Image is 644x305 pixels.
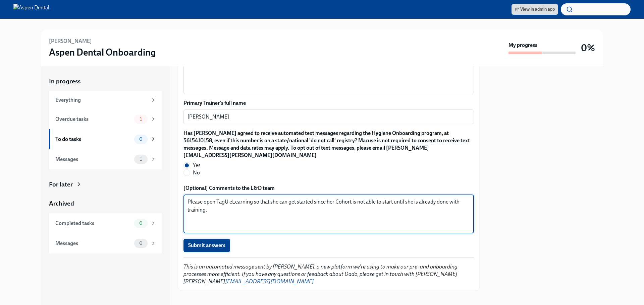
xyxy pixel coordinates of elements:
[49,213,162,233] a: Completed tasks0
[135,241,147,246] span: 0
[512,4,558,15] a: View in admin app
[55,136,131,143] div: To do tasks
[49,129,162,149] a: To do tasks0
[55,240,131,247] div: Messages
[49,149,162,169] a: Messages1
[49,77,162,86] a: In progress
[515,6,555,13] span: View in admin app
[193,169,200,176] span: No
[135,137,147,142] span: 0
[187,59,470,91] textarea: 8:00 to 5:00 Mon-Thur; 8:00 to 1:00 [DATE]; 7:45am Huddle.
[55,220,131,227] div: Completed tasks
[183,239,230,252] button: Submit answers
[13,4,49,15] img: Aspen Dental
[183,263,458,285] em: This is an automated message sent by [PERSON_NAME], a new platform we're using to make our pre- a...
[49,91,162,109] a: Everything
[581,42,595,54] h3: 0%
[136,117,146,122] span: 1
[188,242,225,249] span: Submit answers
[135,221,147,226] span: 0
[508,42,537,49] strong: My progress
[136,157,146,162] span: 1
[49,199,162,208] a: Archived
[55,156,131,163] div: Messages
[187,113,470,121] textarea: [PERSON_NAME]
[49,233,162,253] a: Messages0
[183,184,474,192] label: [Optional] Comments to the L&D team
[49,180,162,189] a: For later
[225,278,314,285] a: [EMAIL_ADDRESS][DOMAIN_NAME]
[49,46,156,58] h3: Aspen Dental Onboarding
[187,198,470,230] textarea: Please open TagU eLearning so that she can get started since her Cohort is not able to start unti...
[193,162,201,169] span: Yes
[49,180,73,189] div: For later
[49,109,162,129] a: Overdue tasks1
[183,99,474,107] label: Primary Trainer's full name
[183,130,474,159] label: Has [PERSON_NAME] agreed to receive automated text messages regarding the Hygiene Onboarding prog...
[55,96,148,104] div: Everything
[49,37,92,45] h6: [PERSON_NAME]
[55,116,131,123] div: Overdue tasks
